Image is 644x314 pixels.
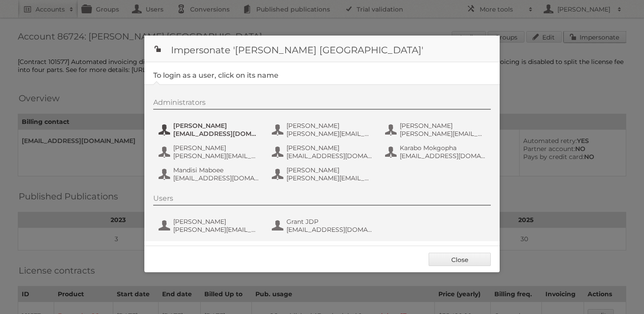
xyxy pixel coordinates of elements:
span: [EMAIL_ADDRESS][DOMAIN_NAME] [400,152,486,160]
span: [EMAIL_ADDRESS][DOMAIN_NAME] [173,130,259,138]
button: Grant JDP [EMAIL_ADDRESS][DOMAIN_NAME] [271,217,375,235]
button: [PERSON_NAME] [PERSON_NAME][EMAIL_ADDRESS][DOMAIN_NAME] [271,121,375,139]
span: [PERSON_NAME][EMAIL_ADDRESS][DOMAIN_NAME] [286,130,373,138]
span: [PERSON_NAME] [286,122,373,130]
button: [PERSON_NAME] [PERSON_NAME][EMAIL_ADDRESS][PERSON_NAME][DOMAIN_NAME] [158,143,262,161]
span: [PERSON_NAME] [173,144,259,152]
h1: Impersonate '[PERSON_NAME] [GEOGRAPHIC_DATA]' [144,36,500,62]
span: Grant JDP [286,218,373,226]
span: [EMAIL_ADDRESS][DOMAIN_NAME] [286,226,373,234]
span: [PERSON_NAME] [286,166,373,174]
span: [PERSON_NAME][EMAIL_ADDRESS][DOMAIN_NAME] [400,130,486,138]
span: [PERSON_NAME][EMAIL_ADDRESS][PERSON_NAME][DOMAIN_NAME] [173,152,259,160]
button: [PERSON_NAME] [EMAIL_ADDRESS][DOMAIN_NAME] [271,143,375,161]
button: [PERSON_NAME] [EMAIL_ADDRESS][DOMAIN_NAME] [158,121,262,139]
span: [PERSON_NAME] [173,122,259,130]
legend: To login as a user, click on its name [153,71,278,79]
button: Mandisi Maboee [EMAIL_ADDRESS][DOMAIN_NAME] [158,165,262,183]
span: [PERSON_NAME] [173,218,259,226]
span: [PERSON_NAME] [400,122,486,130]
span: [EMAIL_ADDRESS][DOMAIN_NAME] [173,174,259,182]
div: Users [153,194,491,206]
div: Administrators [153,98,491,110]
span: [PERSON_NAME][EMAIL_ADDRESS][PERSON_NAME][DOMAIN_NAME] [173,226,259,234]
button: [PERSON_NAME] [PERSON_NAME][EMAIL_ADDRESS][DOMAIN_NAME] [384,121,489,139]
span: Mandisi Maboee [173,166,259,174]
span: [EMAIL_ADDRESS][DOMAIN_NAME] [286,152,373,160]
a: Close [429,253,491,266]
button: Karabo Mokgopha [EMAIL_ADDRESS][DOMAIN_NAME] [384,143,489,161]
span: [PERSON_NAME] [286,144,373,152]
button: [PERSON_NAME] [PERSON_NAME][EMAIL_ADDRESS][DOMAIN_NAME] [271,165,375,183]
button: [PERSON_NAME] [PERSON_NAME][EMAIL_ADDRESS][PERSON_NAME][DOMAIN_NAME] [158,217,262,235]
span: Karabo Mokgopha [400,144,486,152]
span: [PERSON_NAME][EMAIL_ADDRESS][DOMAIN_NAME] [286,174,373,182]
